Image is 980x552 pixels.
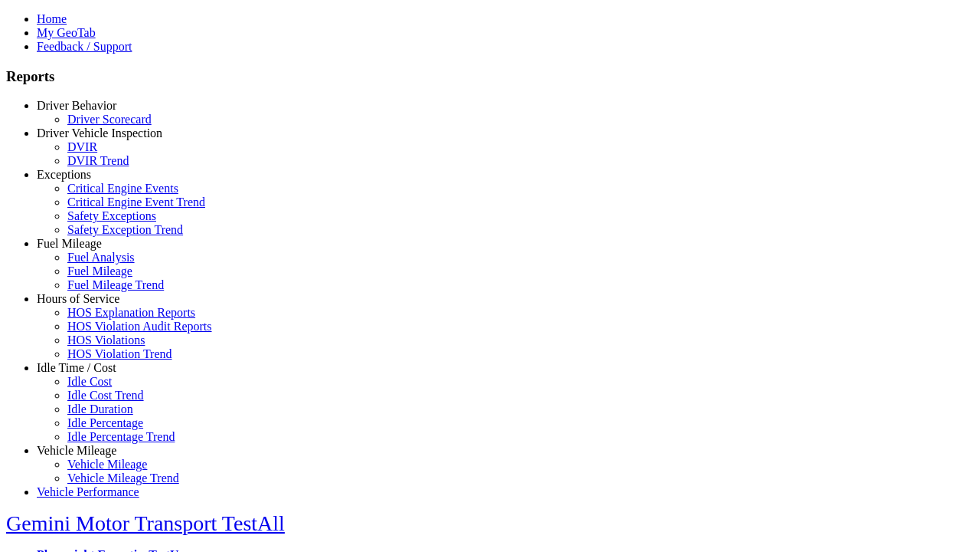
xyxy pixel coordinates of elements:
[67,389,144,402] a: Idle Cost Trend
[67,264,132,278] a: Fuel Mileage
[67,347,172,360] a: HOS Violation Trend
[67,278,164,291] a: Fuel Mileage Trend
[37,361,116,374] a: Idle Time / Cost
[67,182,178,195] a: Critical Engine Events
[67,251,135,264] a: Fuel Analysis
[67,375,112,388] a: Idle Cost
[6,68,974,85] h3: Reports
[37,40,132,53] a: Feedback / Support
[37,168,91,181] a: Exceptions
[67,195,205,209] a: Critical Engine Event Trend
[37,292,119,305] a: Hours of Service
[67,472,179,485] a: Vehicle Mileage Trend
[37,444,116,457] a: Vehicle Mileage
[67,113,152,126] a: Driver Scorecard
[37,99,116,112] a: Driver Behavior
[67,209,156,222] a: Safety Exceptions
[67,140,97,153] a: DVIR
[67,320,212,333] a: HOS Violation Audit Reports
[37,12,67,25] a: Home
[67,306,195,319] a: HOS Explanation Reports
[67,458,147,471] a: Vehicle Mileage
[67,223,183,236] a: Safety Exception Trend
[67,402,133,416] a: Idle Duration
[6,511,285,535] a: Gemini Motor Transport TestAll
[67,416,143,429] a: Idle Percentage
[37,485,139,498] a: Vehicle Performance
[67,154,129,167] a: DVIR Trend
[37,237,102,250] a: Fuel Mileage
[37,127,162,140] a: Driver Vehicle Inspection
[67,430,175,443] a: Idle Percentage Trend
[67,333,145,347] a: HOS Violations
[37,26,96,39] a: My GeoTab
